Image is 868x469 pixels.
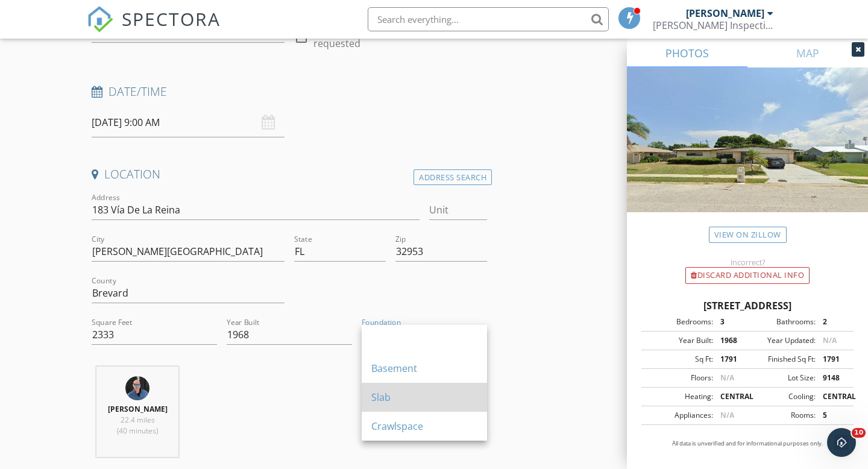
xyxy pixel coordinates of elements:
[816,373,850,383] div: 9148
[414,169,492,186] div: Address Search
[713,354,747,365] div: 1791
[747,410,816,421] div: Rooms:
[125,376,149,400] img: allen.jpg
[713,316,747,327] div: 3
[122,6,221,31] span: SPECTORA
[747,39,868,68] a: MAP
[92,84,487,99] h4: Date/Time
[816,354,850,365] div: 1791
[747,391,816,402] div: Cooling:
[816,391,850,402] div: CENTRAL
[627,68,868,241] img: streetview
[720,410,734,420] span: N/A
[368,7,609,31] input: Search everything...
[92,108,285,137] input: Select date
[87,6,113,33] img: The Best Home Inspection Software - Spectora
[313,25,487,49] label: [PERSON_NAME] specifically requested
[747,354,816,365] div: Finished Sq Ft:
[713,391,747,402] div: CENTRAL
[827,428,856,457] iframe: Intercom live chat
[852,428,866,438] span: 10
[823,335,837,345] span: N/A
[645,354,713,365] div: Sq Ft:
[627,39,747,68] a: PHOTOS
[816,316,850,327] div: 2
[371,419,477,433] div: Crawlspace
[371,390,477,404] div: Slab
[87,16,221,42] a: SPECTORA
[709,227,787,243] a: View on Zillow
[117,426,158,436] span: (40 minutes)
[713,335,747,346] div: 1968
[720,373,734,383] span: N/A
[108,404,168,414] strong: [PERSON_NAME]
[653,19,773,31] div: Lucas Inspection Services
[747,316,816,327] div: Bathrooms:
[645,391,713,402] div: Heating:
[816,410,850,421] div: 5
[641,439,854,448] p: All data is unverified and for informational purposes only.
[121,415,155,425] span: 22.4 miles
[641,298,854,313] div: [STREET_ADDRESS]
[645,373,713,383] div: Floors:
[645,410,713,421] div: Appliances:
[685,267,810,284] div: Discard Additional info
[645,335,713,346] div: Year Built:
[686,7,764,19] div: [PERSON_NAME]
[627,257,868,267] div: Incorrect?
[92,166,487,182] h4: Location
[747,335,816,346] div: Year Updated:
[747,373,816,383] div: Lot Size:
[645,316,713,327] div: Bedrooms:
[371,361,477,376] div: Basement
